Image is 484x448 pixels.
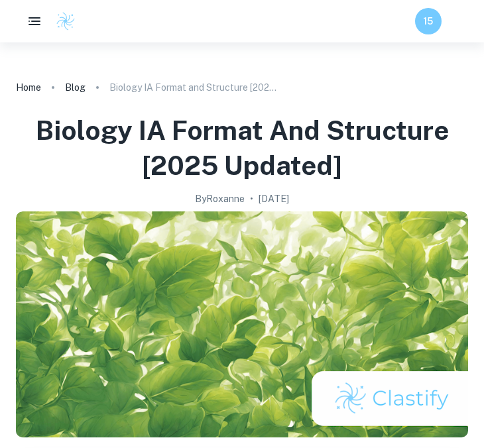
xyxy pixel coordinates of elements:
p: • [250,192,253,206]
a: Home [16,78,41,97]
p: Biology IA Format and Structure [2025 updated] [109,80,282,95]
img: Clastify logo [56,11,76,31]
h6: 15 [421,14,436,28]
button: 15 [415,8,442,34]
h2: [DATE] [259,192,289,206]
h2: By Roxanne [195,192,245,206]
a: Clastify logo [48,11,76,31]
a: Blog [65,78,86,97]
h1: Biology IA Format and Structure [2025 updated] [16,113,468,184]
img: Biology IA Format and Structure [2025 updated] cover image [16,211,468,437]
